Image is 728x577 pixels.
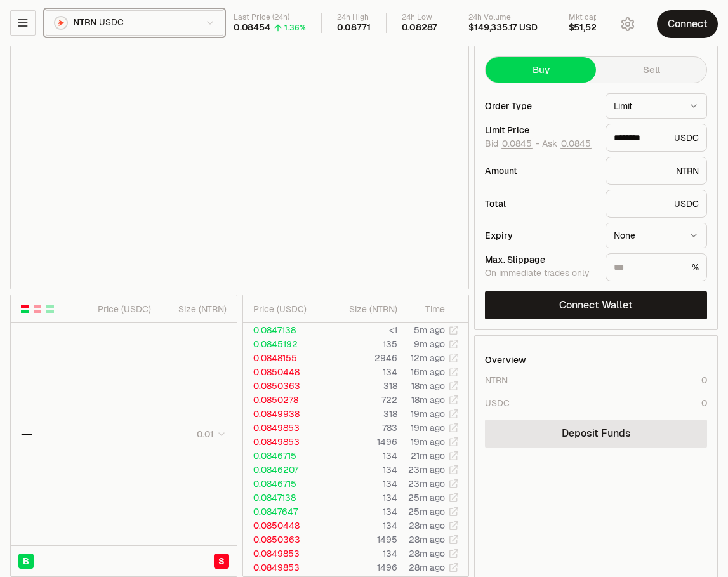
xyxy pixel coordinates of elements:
td: 0.0849938 [243,407,324,421]
time: 12m ago [411,352,445,364]
div: Expiry [485,231,595,240]
button: None [606,223,707,248]
time: 18m ago [411,394,445,406]
td: 0.0845192 [243,337,324,351]
div: 0 [701,374,707,387]
time: 25m ago [408,492,445,503]
td: 134 [324,547,398,560]
td: 0.0847138 [243,323,324,337]
div: 0.08771 [337,22,371,34]
div: Amount [485,166,595,175]
div: Price ( USDC ) [87,303,152,315]
span: S [218,555,225,567]
td: 0.0849853 [243,435,324,449]
div: Limit Price [485,126,595,135]
div: Price ( USDC ) [253,303,323,315]
td: 2946 [324,351,398,365]
td: 134 [324,519,398,533]
td: 783 [324,421,398,435]
button: 0.01 [193,427,227,442]
td: 134 [324,491,398,505]
button: Limit [606,93,707,119]
div: Order Type [485,102,595,110]
td: 0.0850363 [243,379,324,393]
div: Mkt cap [569,13,640,22]
time: 28m ago [409,534,445,545]
td: 0.0846715 [243,477,324,491]
time: 9m ago [414,338,445,350]
td: 0.0850278 [243,393,324,407]
a: Deposit Funds [485,420,707,448]
td: 0.0850448 [243,519,324,533]
td: 0.0847647 [243,505,324,519]
button: Show Sell Orders Only [32,304,43,314]
time: 23m ago [408,478,445,489]
button: Sell [596,57,706,83]
div: 0.08287 [402,22,438,34]
td: 134 [324,505,398,519]
button: Buy [486,57,596,83]
time: 19m ago [411,436,445,448]
td: 722 [324,393,398,407]
div: 1.36% [284,23,306,33]
button: Connect Wallet [485,291,707,319]
div: NTRN [485,374,508,387]
span: NTRN [73,17,96,29]
td: 0.0849853 [243,421,324,435]
td: 135 [324,337,398,351]
div: USDC [606,124,707,152]
time: 19m ago [411,422,445,434]
td: 134 [324,463,398,477]
td: 0.0849853 [243,560,324,574]
div: 0 [701,397,707,409]
time: 23m ago [408,464,445,475]
div: Total [485,199,595,208]
time: 21m ago [411,450,445,461]
td: 0.0846207 [243,463,324,477]
time: 18m ago [411,380,445,392]
time: 28m ago [409,562,445,573]
button: Show Buy Orders Only [45,304,55,314]
span: B [23,555,29,567]
time: 5m ago [414,324,445,336]
time: 28m ago [409,548,445,559]
div: 24h Volume [468,13,537,22]
td: 0.0847138 [243,491,324,505]
td: 134 [324,477,398,491]
img: NTRN Logo [55,17,67,29]
div: On immediate trades only [485,268,595,279]
div: Max. Slippage [485,255,595,264]
div: Size ( NTRN ) [162,303,227,315]
div: % [606,253,707,281]
td: 0.0848155 [243,351,324,365]
button: Show Buy and Sell Orders [20,304,30,314]
td: 318 [324,407,398,421]
td: <1 [324,323,398,337]
iframe: Financial Chart [11,46,468,289]
td: 1495 [324,533,398,547]
div: Time [408,303,445,315]
div: $51,520,076 USD [569,22,640,34]
td: 0.0850448 [243,365,324,379]
time: 19m ago [411,408,445,420]
div: 24h Low [402,13,438,22]
td: 318 [324,379,398,393]
div: 24h High [337,13,371,22]
div: 0.08454 [234,22,270,34]
td: 0.0846715 [243,449,324,463]
td: 134 [324,449,398,463]
div: Last Price (24h) [234,13,306,22]
td: 0.0850363 [243,533,324,547]
time: 28m ago [409,520,445,531]
td: 1496 [324,435,398,449]
button: 0.0845 [501,138,533,149]
div: NTRN [606,157,707,185]
button: Connect [657,10,718,38]
span: Bid - [485,138,539,150]
td: 0.0849853 [243,547,324,560]
div: Size ( NTRN ) [334,303,397,315]
td: 134 [324,365,398,379]
div: USDC [606,190,707,218]
span: USDC [99,17,123,29]
span: Ask [542,138,592,150]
